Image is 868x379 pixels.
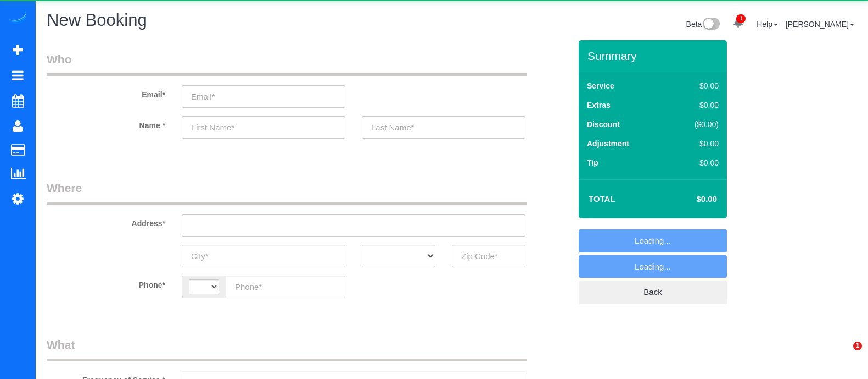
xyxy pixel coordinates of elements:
[671,80,719,91] div: $0.00
[589,194,615,204] strong: Total
[853,342,862,350] span: 1
[664,195,717,204] h4: $0.00
[831,342,857,368] iframe: Intercom live chat
[182,116,345,139] input: First Name*
[587,138,629,149] label: Adjustment
[7,11,29,26] img: Automaid Logo
[47,337,527,361] legend: What
[226,276,345,298] input: Phone*
[47,10,147,30] span: New Booking
[587,119,620,130] label: Discount
[38,214,173,229] label: Address*
[671,157,719,168] div: $0.00
[702,18,720,32] img: New interface
[47,51,527,76] legend: Who
[727,11,749,35] a: 1
[587,100,611,111] label: Extras
[671,138,719,149] div: $0.00
[362,116,525,139] input: Last Name*
[38,116,173,131] label: Name *
[587,157,598,168] label: Tip
[671,100,719,111] div: $0.00
[182,85,345,108] input: Email*
[686,20,720,29] a: Beta
[757,20,778,29] a: Help
[786,20,854,29] a: [PERSON_NAME]
[587,80,614,91] label: Service
[47,180,527,205] legend: Where
[671,119,719,130] div: ($0.00)
[38,276,173,290] label: Phone*
[579,281,727,304] a: Back
[587,50,721,62] h3: Summary
[736,14,746,23] span: 1
[38,85,173,100] label: Email*
[452,245,525,267] input: Zip Code*
[182,245,345,267] input: City*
